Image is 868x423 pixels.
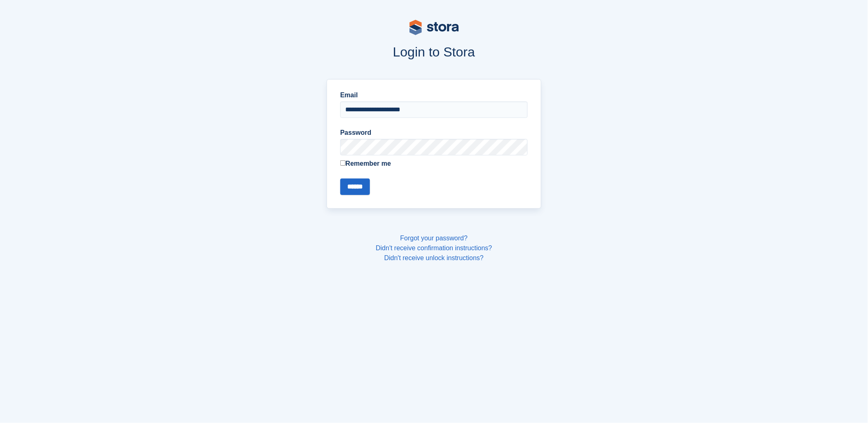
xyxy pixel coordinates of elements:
h1: Login to Stora [170,45,699,59]
label: Email [340,90,528,100]
img: stora-logo-53a41332b3708ae10de48c4981b4e9114cc0af31d8433b30ea865607fb682f29.svg [409,20,459,35]
a: Didn't receive confirmation instructions? [376,244,492,251]
a: Forgot your password? [400,235,468,242]
a: Didn't receive unlock instructions? [384,254,484,261]
label: Password [340,128,528,138]
input: Remember me [340,160,346,166]
label: Remember me [340,159,528,169]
